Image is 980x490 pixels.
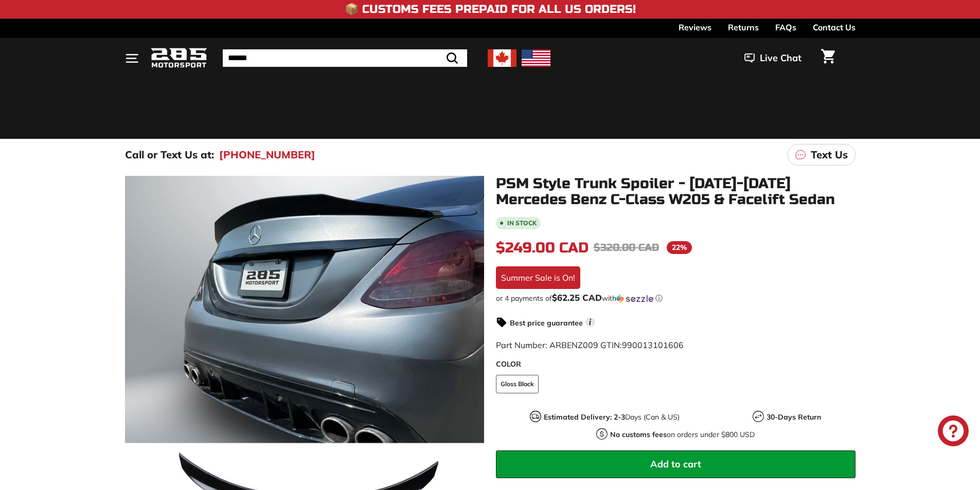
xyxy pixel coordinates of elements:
[125,147,214,162] p: Call or Text Us at:
[935,415,972,449] inbox-online-store-chat: Shopify online store chat
[510,318,583,328] strong: Best price guarantee
[813,19,856,36] a: Contact Us
[767,412,821,422] strong: 30-Days Return
[544,412,625,422] strong: Estimated Delivery: 2-3
[345,3,636,15] h4: 📦 Customs Fees Prepaid for All US Orders!
[775,19,796,36] a: FAQs
[496,266,580,289] div: Summer Sale is On!
[679,19,711,36] a: Reviews
[622,340,684,350] span: 990013101606
[496,340,684,350] span: Part Number: ARBENZ009 GTIN:
[507,220,537,226] b: In stock
[552,292,602,303] span: $62.25 CAD
[815,41,841,76] a: Cart
[594,241,659,254] span: $320.00 CAD
[496,176,856,208] h1: PSM Style Trunk Spoiler - [DATE]-[DATE] Mercedes Benz C-Class W205 & Facelift Sedan
[616,294,653,303] img: Sezzle
[496,293,856,303] div: or 4 payments of$62.25 CADwithSezzle Click to learn more about Sezzle
[496,359,856,370] label: COLOR
[496,239,589,257] span: $249.00 CAD
[585,317,595,327] span: i
[496,450,856,478] button: Add to cart
[610,429,755,440] p: on orders under $800 USD
[544,412,680,423] p: Days (Can & US)
[219,147,315,162] a: [PHONE_NUMBER]
[728,19,759,36] a: Returns
[731,45,815,71] button: Live Chat
[811,147,848,162] p: Text Us
[650,458,701,470] span: Add to cart
[788,144,856,166] a: Text Us
[151,46,207,70] img: Logo_285_Motorsport_areodynamics_components
[496,293,856,303] div: or 4 payments of with
[223,49,467,67] input: Search
[667,241,692,254] span: 22%
[610,430,667,439] strong: No customs fees
[760,51,801,65] span: Live Chat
